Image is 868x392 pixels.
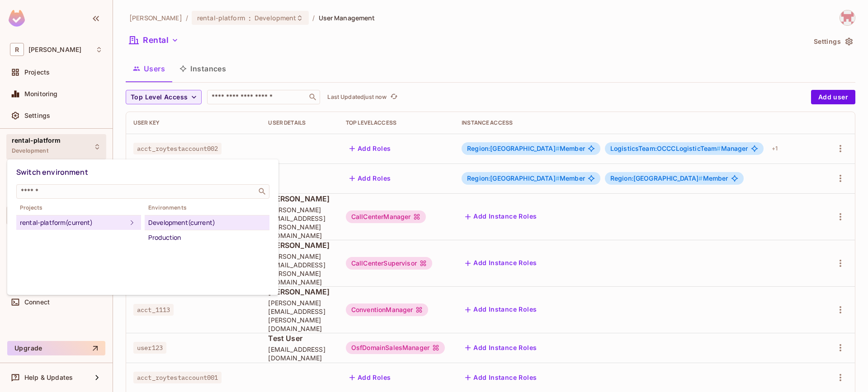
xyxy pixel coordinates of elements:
div: Development (current) [148,217,266,228]
span: Environments [145,204,269,211]
span: Switch environment [16,167,88,177]
div: Production [148,232,266,243]
div: rental-platform (current) [20,217,127,228]
span: Projects [16,204,141,211]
